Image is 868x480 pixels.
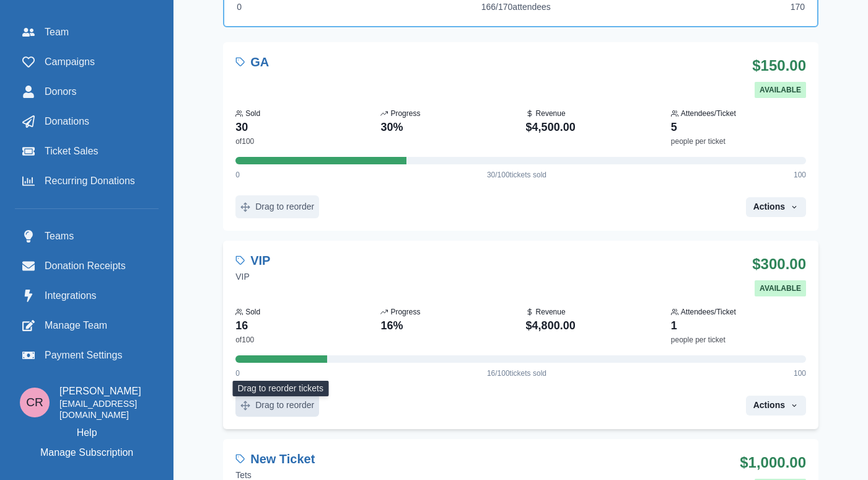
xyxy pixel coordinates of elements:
[250,253,270,268] h2: VIP
[487,169,546,180] p: 30 / 100 tickets sold
[235,368,240,379] p: 0
[481,1,551,14] p: 166 / 170 attendees
[235,119,370,136] dd: 30
[15,169,159,193] a: Recurring Donations
[15,79,159,104] a: Donors
[45,288,97,303] span: Integrations
[45,174,135,189] span: Recurring Donations
[671,119,806,136] dd: 5
[752,55,806,77] p: $150.00
[250,451,315,466] h2: New Ticket
[45,348,122,363] span: Payment Settings
[45,84,77,99] span: Donors
[671,136,806,147] dd: people per ticket
[237,1,242,14] p: 0
[794,368,806,379] p: 100
[45,318,107,333] span: Manage Team
[536,108,566,119] p: Revenue
[45,25,69,40] span: Team
[45,229,74,244] span: Teams
[526,318,661,334] dd: $4,800.00
[791,1,805,14] p: 170
[255,200,314,213] p: Drag to reorder
[794,169,806,180] p: 100
[15,313,159,338] a: Manage Team
[755,82,806,98] span: Available
[681,108,736,119] p: Attendees/Ticket
[235,334,370,345] dd: of 100
[77,425,97,440] a: Help
[671,334,806,345] dd: people per ticket
[487,368,546,379] p: 16 / 100 tickets sold
[681,306,736,318] p: Attendees/Ticket
[671,318,806,334] dd: 1
[250,55,269,69] h2: GA
[45,55,95,69] span: Campaigns
[15,224,159,249] a: Teams
[26,396,43,408] div: Connor Reaumond
[235,270,250,283] p: VIP
[380,119,515,136] dd: 30 %
[15,254,159,278] a: Donation Receipts
[235,136,370,147] dd: of 100
[235,318,370,334] dd: 16
[390,306,420,318] p: Progress
[15,20,159,45] a: Team
[746,396,806,416] button: Actions
[536,306,566,318] p: Revenue
[245,108,260,119] p: Sold
[59,384,154,399] p: [PERSON_NAME]
[45,144,99,159] span: Ticket Sales
[755,280,806,296] span: Available
[740,451,806,474] p: $1,000.00
[245,306,260,318] p: Sold
[526,119,661,136] dd: $4,500.00
[15,109,159,134] a: Donations
[752,253,806,275] p: $300.00
[15,139,159,164] a: Ticket Sales
[45,259,126,273] span: Donation Receipts
[15,283,159,308] a: Integrations
[15,50,159,74] a: Campaigns
[45,114,89,129] span: Donations
[390,108,420,119] p: Progress
[380,318,515,334] dd: 16 %
[746,197,806,217] button: Actions
[235,169,240,180] p: 0
[40,445,133,460] p: Manage Subscription
[15,343,159,368] a: Payment Settings
[255,399,314,412] p: Drag to reorder
[59,399,154,420] p: [EMAIL_ADDRESS][DOMAIN_NAME]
